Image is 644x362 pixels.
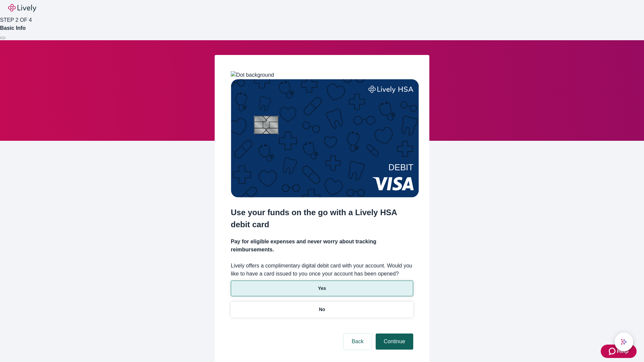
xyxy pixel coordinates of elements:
label: Lively offers a complimentary digital debit card with your account. Would you like to have a card... [231,262,413,278]
button: No [231,302,413,317]
button: Zendesk support iconHelp [601,345,637,358]
button: Back [343,334,372,350]
p: No [319,306,325,313]
img: Lively [8,4,36,12]
h4: Pay for eligible expenses and never worry about tracking reimbursements. [231,238,413,254]
img: Debit card [231,79,419,197]
button: Yes [231,281,413,296]
img: Dot background [231,71,274,79]
span: Help [617,347,629,355]
button: chat [614,333,633,351]
svg: Zendesk support icon [609,347,617,355]
h2: Use your funds on the go with a Lively HSA debit card [231,206,413,231]
svg: Lively AI Assistant [621,339,627,345]
p: Yes [318,285,326,292]
button: Continue [376,334,413,350]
